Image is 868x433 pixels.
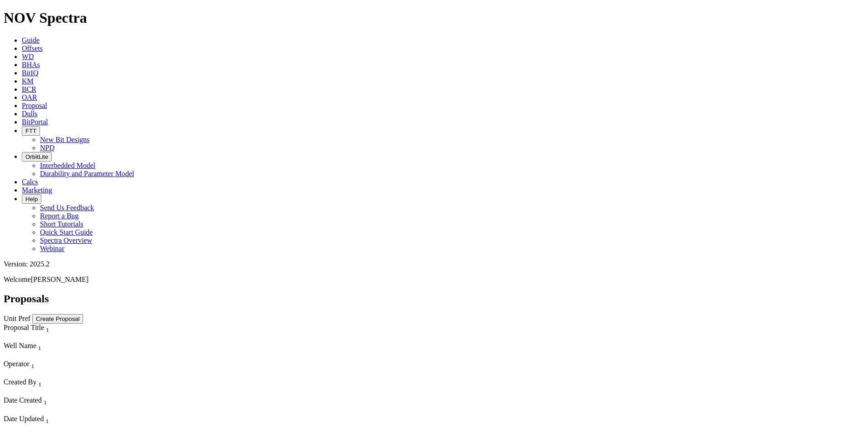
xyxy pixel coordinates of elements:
div: Operator Sort None [4,360,142,370]
div: Column Menu [4,425,141,433]
a: NPD [40,144,54,152]
button: OrbitLite [22,152,52,162]
div: Created By Sort None [4,378,142,388]
span: Sort None [38,342,41,349]
sub: 1 [44,399,47,406]
a: Dulls [22,110,38,118]
div: Well Name Sort None [4,342,142,352]
sub: 1 [38,381,41,388]
button: Create Proposal [32,314,83,324]
a: Spectra Overview [40,236,92,244]
div: Sort None [4,415,141,433]
a: Report a Bug [40,212,79,220]
span: Sort None [38,378,41,386]
a: Marketing [22,186,52,194]
span: Well Name [4,342,36,349]
a: Calcs [22,178,38,186]
a: Send Us Feedback [40,204,94,212]
span: Sort None [46,324,49,331]
div: Sort None [4,324,142,342]
a: Webinar [40,245,64,252]
p: Welcome [4,276,864,284]
a: BHAs [22,61,40,69]
span: OrbitLite [25,153,48,160]
div: Sort None [4,396,141,414]
div: Sort None [4,360,142,378]
sub: 1 [38,344,41,351]
div: Column Menu [4,407,141,415]
a: New Bit Designs [40,136,89,143]
div: Sort None [4,342,142,360]
button: Help [22,194,41,204]
h1: NOV Spectra [4,10,864,26]
button: FTT [22,126,40,136]
a: Durability and Parameter Model [40,170,134,177]
a: BitPortal [22,118,48,126]
a: Short Tutorials [40,220,84,228]
span: FTT [25,128,36,134]
sub: 1 [46,326,49,333]
span: Sort None [44,396,47,404]
sub: 1 [45,418,49,424]
a: BitIQ [22,69,38,77]
div: Date Updated Sort None [4,415,141,425]
span: Sort None [45,415,49,423]
a: WD [22,53,34,60]
a: Guide [22,36,39,44]
div: Version: 2025.2 [4,260,864,268]
a: Interbedded Model [40,162,95,169]
div: Column Menu [4,352,142,360]
span: Help [25,196,38,202]
span: Created By [4,378,36,386]
a: BCR [22,85,36,93]
a: OAR [22,93,37,101]
div: Proposal Title Sort None [4,324,142,334]
h2: Proposals [4,293,864,305]
span: Date Updated [4,415,44,423]
div: Sort None [4,378,142,396]
span: Date Created [4,396,42,404]
span: [PERSON_NAME] [31,276,89,283]
a: Unit Pref [4,315,30,322]
sub: 1 [31,363,35,369]
a: Offsets [22,44,43,52]
div: Column Menu [4,388,142,396]
span: Operator [4,360,30,368]
a: Proposal [22,102,47,109]
div: Column Menu [4,370,142,378]
a: Quick Start Guide [40,228,93,236]
span: Sort None [31,360,35,368]
span: Proposal Title [4,324,44,331]
div: Column Menu [4,334,142,342]
div: Date Created Sort None [4,396,141,406]
a: KM [22,77,34,85]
